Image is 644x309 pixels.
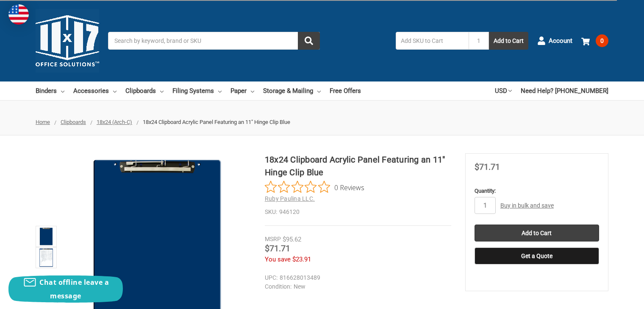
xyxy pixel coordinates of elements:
[495,81,512,100] a: USD
[265,195,315,202] a: Ruby Paulina LLC.
[265,273,278,282] dt: UPC:
[265,235,281,244] div: MSRP
[330,81,361,100] a: Free Offers
[475,162,500,172] span: $71.71
[230,81,254,100] a: Paper
[73,81,117,100] a: Accessories
[265,181,364,194] button: Rated 0 out of 5 stars from 0 reviews. Jump to reviews.
[521,81,608,100] a: Need Help? [PHONE_NUMBER]
[596,34,608,47] span: 0
[172,81,222,100] a: Filing Systems
[265,208,451,216] dd: 946120
[265,243,290,253] span: $71.71
[334,181,364,194] span: 0 Reviews
[549,36,572,46] span: Account
[61,119,86,125] a: Clipboards
[396,32,469,50] input: Add SKU to Cart
[537,30,572,52] a: Account
[36,9,99,73] img: 11x17.com
[37,248,56,267] img: 18x24 Clipboard Acrylic Panel Featuring an 11" Hinge Clip Blue
[265,282,291,291] dt: Condition:
[8,4,29,25] img: duty and tax information for United States
[39,278,109,301] span: Chat offline leave a message
[265,273,447,282] dd: 816628013489
[263,81,321,100] a: Storage & Mailing
[581,30,608,52] a: 0
[475,225,599,242] input: Add to Cart
[500,202,554,209] a: Buy in bulk and save
[36,119,50,125] a: Home
[292,256,311,263] span: $23.91
[265,256,291,263] span: You save
[108,32,320,50] input: Search by keyword, brand or SKU
[97,119,132,125] a: 18x24 (Arch-C)
[265,282,447,291] dd: New
[36,81,64,100] a: Binders
[265,208,277,216] dt: SKU:
[475,247,599,264] button: Get a Quote
[125,81,164,100] a: Clipboards
[489,32,528,50] button: Add to Cart
[265,153,451,179] h1: 18x24 Clipboard Acrylic Panel Featuring an 11" Hinge Clip Blue
[283,236,301,243] span: $95.62
[37,227,56,246] img: 18x24 Clipboard Acrylic Panel Featuring an 11" Hinge Clip Blue
[143,119,290,125] span: 18x24 Clipboard Acrylic Panel Featuring an 11" Hinge Clip Blue
[475,187,599,195] label: Quantity:
[8,275,123,303] button: Chat offline leave a message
